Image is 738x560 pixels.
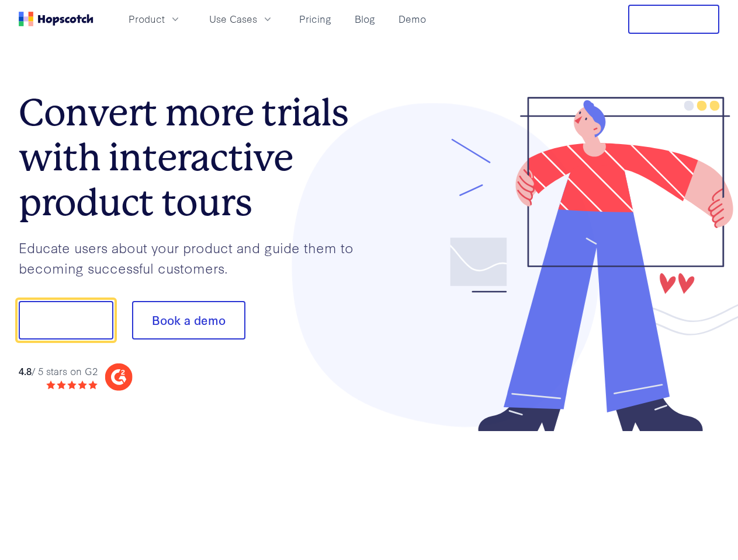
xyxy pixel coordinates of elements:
div: / 5 stars on G2 [19,364,98,379]
button: Use Cases [202,9,280,29]
a: Pricing [294,9,336,29]
button: Product [122,9,188,29]
span: Product [129,12,165,26]
p: Educate users about your product and guide them to becoming successful customers. [19,237,369,278]
a: Demo [394,9,431,29]
strong: 4.8 [19,364,32,377]
a: Blog [350,9,380,29]
a: Home [19,12,93,26]
button: Show me! [19,301,113,339]
button: Book a demo [132,301,245,339]
h1: Convert more trials with interactive product tours [19,90,369,225]
button: Free Trial [628,5,719,34]
span: Use Cases [209,12,257,26]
